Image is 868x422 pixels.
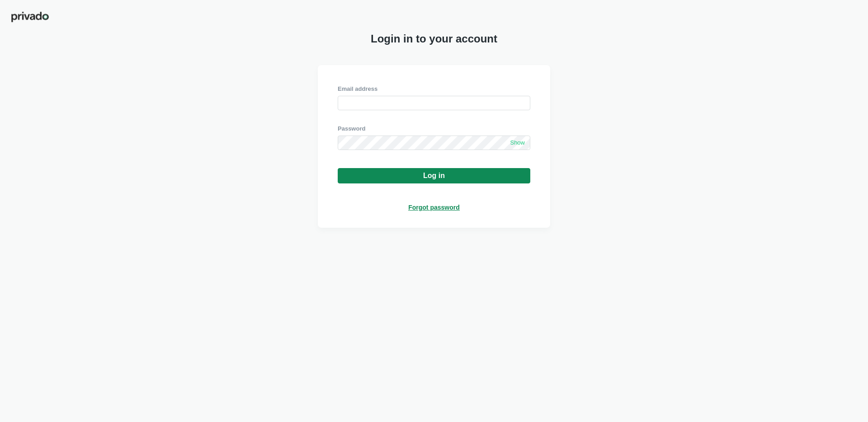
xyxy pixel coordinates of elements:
div: Email address [338,85,530,93]
a: Forgot password [408,203,460,211]
div: Log in [423,172,445,180]
span: Login in to your account [371,33,497,45]
span: Show [510,139,525,147]
div: Password [338,125,530,133]
img: privado-logo [11,11,49,23]
button: Log in [338,168,530,183]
